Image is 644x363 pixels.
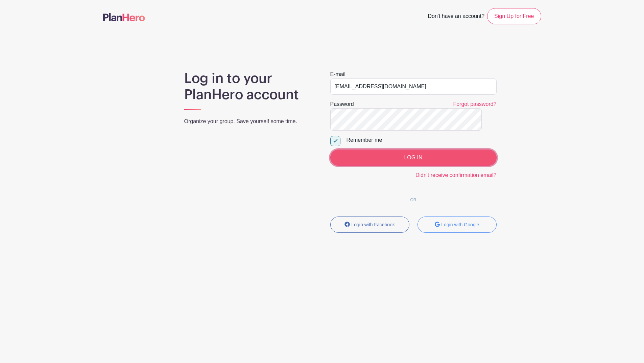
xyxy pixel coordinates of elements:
[487,8,541,24] a: Sign Up for Free
[184,117,314,126] p: Organize your group. Save yourself some time.
[352,222,395,227] small: Login with Facebook
[184,70,314,103] h1: Log in to your PlanHero account
[418,217,497,233] button: Login with Google
[405,198,422,202] span: OR
[330,78,497,95] input: e.g. julie@eventco.com
[415,172,497,178] a: Didn't receive confirmation email?
[103,13,145,21] img: logo-507f7623f17ff9eddc593b1ce0a138ce2505c220e1c5a4e2b4648c50719b7d32.svg
[347,136,497,144] div: Remember me
[441,222,479,227] small: Login with Google
[330,100,354,108] label: Password
[330,70,345,78] label: E-mail
[428,9,484,24] span: Don't have an account?
[330,150,497,166] input: LOG IN
[453,101,496,107] a: Forgot password?
[330,217,409,233] button: Login with Facebook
